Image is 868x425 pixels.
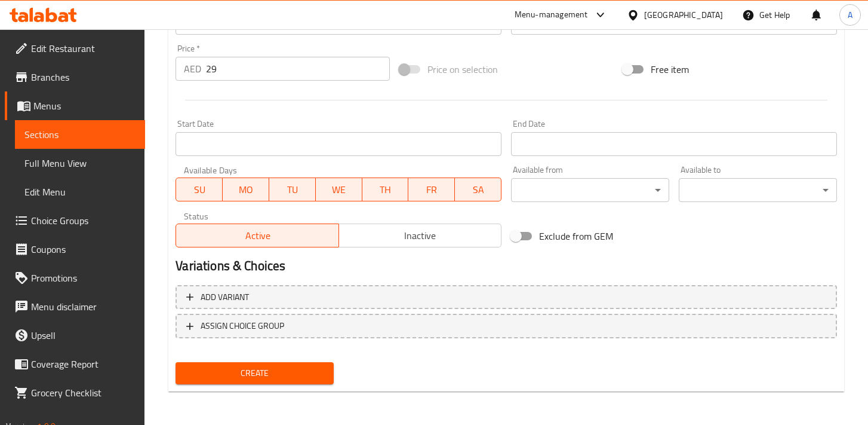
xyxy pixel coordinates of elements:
a: Promotions [5,264,145,292]
div: [GEOGRAPHIC_DATA] [644,8,723,22]
a: Edit Menu [15,178,145,206]
span: Edit Restaurant [31,41,136,56]
span: TH [367,181,404,198]
a: Coverage Report [5,350,145,378]
button: Inactive [338,224,501,247]
button: FR [408,178,455,201]
span: Coupons [31,242,136,256]
button: Create [176,362,334,384]
a: Choice Groups [5,206,145,235]
span: Active [181,227,334,244]
button: MO [223,178,269,201]
span: ASSIGN CHOICE GROUP [201,319,284,334]
p: AED [184,62,201,76]
span: TU [274,181,311,198]
a: Menu disclaimer [5,292,145,321]
span: SA [460,181,497,198]
span: WE [321,181,358,198]
input: Please enter price [206,57,390,81]
span: Exclude from GEM [539,229,613,243]
span: Edit Menu [24,185,136,199]
span: Coverage Report [31,357,136,371]
span: Create [185,366,324,381]
a: Upsell [5,321,145,350]
span: Price on selection [427,62,498,77]
div: Menu-management [515,8,588,22]
button: TU [269,178,316,201]
span: Branches [31,70,136,84]
span: Menus [33,99,136,113]
h2: Variations & Choices [176,257,837,275]
span: SU [181,181,218,198]
button: Active [176,224,338,247]
a: Sections [15,120,145,149]
span: Sections [24,127,136,142]
span: A [848,8,852,22]
span: Upsell [31,328,136,343]
span: FR [413,181,450,198]
span: Menu disclaimer [31,299,136,314]
span: Choice Groups [31,213,136,228]
button: ASSIGN CHOICE GROUP [176,314,837,338]
span: Inactive [344,227,497,244]
div: ​ [679,178,837,202]
button: Add variant [176,285,837,310]
button: SU [176,178,223,201]
a: Grocery Checklist [5,378,145,407]
a: Branches [5,63,145,91]
span: MO [227,181,264,198]
button: WE [316,178,362,201]
button: TH [362,178,409,201]
a: Coupons [5,235,145,264]
span: Promotions [31,271,136,285]
span: Free item [651,62,689,77]
button: SA [455,178,501,201]
span: Add variant [201,290,249,305]
span: Grocery Checklist [31,386,136,400]
a: Menus [5,91,145,120]
a: Full Menu View [15,149,145,178]
span: Full Menu View [24,156,136,170]
a: Edit Restaurant [5,34,145,63]
div: ​ [511,178,669,202]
